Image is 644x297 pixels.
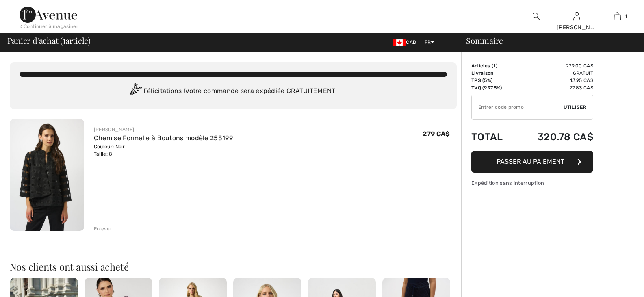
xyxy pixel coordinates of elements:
[564,104,586,111] span: Utiliser
[614,11,621,21] img: Mon panier
[515,62,593,69] td: 279.00 CA$
[573,11,580,21] img: Mes infos
[515,123,593,151] td: 320.78 CA$
[515,84,593,91] td: 27.83 CA$
[471,77,515,84] td: TPS (5%)
[393,39,419,45] span: CAD
[10,262,457,271] h2: Nos clients ont aussi acheté
[471,62,515,69] td: Articles ( )
[533,11,540,21] img: recherche
[497,158,564,165] span: Passer au paiement
[127,83,143,100] img: Congratulation2.svg
[597,11,637,21] a: 1
[515,77,593,84] td: 13.95 CA$
[471,123,515,151] td: Total
[425,39,435,45] span: FR
[471,151,593,173] button: Passer au paiement
[393,39,406,46] img: Canadian Dollar
[515,69,593,77] td: Gratuit
[20,83,447,100] div: Félicitations ! Votre commande sera expédiée GRATUITEMENT !
[573,12,580,20] a: Se connecter
[94,225,112,232] div: Enlever
[94,134,233,142] a: Chemise Formelle à Boutons modèle 253199
[471,179,593,187] div: Expédition sans interruption
[20,23,78,30] div: < Continuer à magasiner
[423,130,450,138] span: 279 CA$
[10,119,84,231] img: Chemise Formelle à Boutons modèle 253199
[625,13,627,20] span: 1
[20,7,77,23] img: 1ère Avenue
[557,23,596,32] div: [PERSON_NAME]
[493,63,496,69] span: 1
[472,95,564,119] input: Code promo
[471,84,515,91] td: TVQ (9.975%)
[94,126,233,133] div: [PERSON_NAME]
[63,35,65,45] span: 1
[94,143,233,158] div: Couleur: Noir Taille: 8
[456,37,639,45] div: Sommaire
[471,69,515,77] td: Livraison
[7,37,91,45] span: Panier d'achat ( article)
